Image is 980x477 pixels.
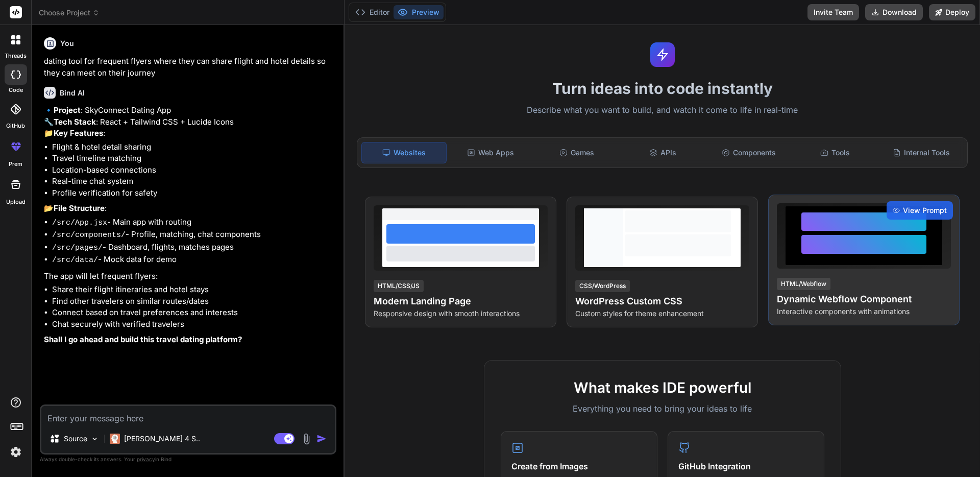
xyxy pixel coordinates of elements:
p: [PERSON_NAME] 4 S.. [124,434,200,444]
li: Flight & hotel detail sharing [52,141,334,153]
img: icon [316,434,327,444]
img: Pick Models [90,435,99,443]
h4: Modern Landing Page [374,294,548,308]
p: The app will let frequent flyers: [44,271,334,282]
button: Download [865,4,923,20]
li: Find other travelers on similar routes/dates [52,296,334,307]
strong: Project [54,105,81,115]
p: Source [64,434,87,444]
div: Web Apps [449,142,533,163]
h4: Create from Images [511,460,647,472]
strong: Key Features [54,128,103,138]
p: dating tool for frequent flyers where they can share flight and hotel details so they can meet on... [44,56,334,79]
p: Everything you need to bring your ideas to life [501,402,824,415]
div: Games [535,142,619,163]
div: Internal Tools [879,142,963,163]
img: settings [7,443,24,461]
div: APIs [621,142,705,163]
button: Invite Team [807,4,859,20]
button: Editor [351,5,394,19]
li: Real-time chat system [52,176,334,187]
p: Interactive components with animations [777,306,951,317]
strong: File Structure [54,203,105,213]
code: /src/data/ [52,256,98,265]
label: prem [9,160,22,169]
li: Connect based on travel preferences and interests [52,307,334,319]
label: Upload [6,198,26,206]
li: - Main app with routing [52,217,334,229]
li: Travel timeline matching [52,153,334,164]
span: View Prompt [903,205,947,216]
li: - Dashboard, flights, matches pages [52,242,334,254]
h2: What makes IDE powerful [501,377,824,398]
h4: WordPress Custom CSS [575,294,749,308]
li: - Profile, matching, chat components [52,229,334,242]
button: Deploy [929,4,975,20]
label: threads [5,52,27,60]
button: Preview [394,5,444,19]
h1: Turn ideas into code instantly [351,79,974,98]
span: Choose Project [39,8,100,18]
p: 📂 : [44,203,334,214]
code: /src/App.jsx [52,219,107,227]
img: attachment [301,433,312,445]
img: Claude 4 Sonnet [110,434,120,444]
li: Location-based connections [52,164,334,176]
h6: You [60,38,74,49]
strong: Shall I go ahead and build this travel dating platform? [44,335,242,344]
code: /src/pages/ [52,244,103,252]
div: HTML/CSS/JS [374,280,424,292]
div: HTML/Webflow [777,278,830,290]
div: Websites [361,142,447,163]
label: code [9,86,23,94]
strong: Tech Stack [54,117,96,127]
code: /src/components/ [52,231,126,240]
label: GitHub [6,122,25,130]
h4: GitHub Integration [678,460,814,472]
p: Describe what you want to build, and watch it come to life in real-time [351,104,974,117]
li: Profile verification for safety [52,187,334,199]
li: Chat securely with verified travelers [52,319,334,330]
li: - Mock data for demo [52,254,334,267]
p: 🔹 : SkyConnect Dating App 🔧 : React + Tailwind CSS + Lucide Icons 📁 : [44,105,334,139]
h6: Bind AI [60,88,85,98]
span: privacy [137,456,155,462]
li: Share their flight itineraries and hotel stays [52,284,334,296]
div: Tools [793,142,877,163]
div: Components [707,142,791,163]
p: Always double-check its answers. Your in Bind [40,455,336,464]
p: Custom styles for theme enhancement [575,308,749,319]
h4: Dynamic Webflow Component [777,292,951,306]
p: Responsive design with smooth interactions [374,308,548,319]
div: CSS/WordPress [575,280,630,292]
